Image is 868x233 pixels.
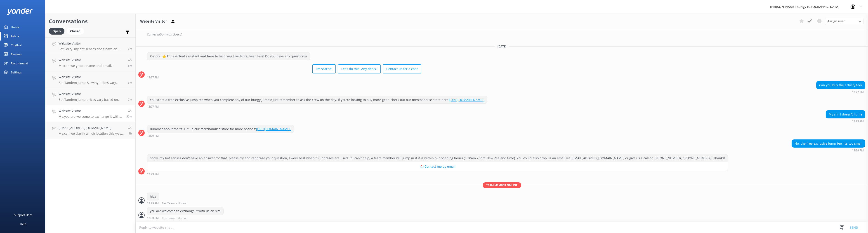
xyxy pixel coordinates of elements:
[147,162,728,171] button: 📩 Contact me by email
[147,193,159,200] div: hiya
[826,120,865,123] div: Sep 20 2025 12:29pm (UTC +12:00) Pacific/Auckland
[147,207,223,215] div: you are welcome to exchange it with us on site
[128,98,132,101] span: Sep 20 2025 01:13pm (UTC +12:00) Pacific/Auckland
[59,47,125,51] p: Bot: Sorry, my bot senses don't have an answer for that, please try and rephrase your question, I...
[59,92,125,96] h4: Website Visitor
[852,91,864,94] strong: 12:27 PM
[147,202,189,205] div: Sep 20 2025 12:29pm (UTC +12:00) Pacific/Auckland
[49,28,67,33] a: Open
[14,210,32,219] div: Support Docs
[312,64,336,73] button: I'm scared!
[176,202,187,205] span: • Unread
[128,47,132,51] span: Sep 20 2025 01:17pm (UTC +12:00) Pacific/Auckland
[147,125,294,133] div: Bummer about the fit! Hit up our merchandise store for more options:
[59,41,125,46] h4: Website Visitor
[147,216,224,219] div: Sep 20 2025 12:30pm (UTC +12:00) Pacific/Auckland
[45,37,135,54] a: Website VisitorBot:Sorry, my bot senses don't have an answer for that, please try and rephrase yo...
[128,81,132,85] span: Sep 20 2025 01:14pm (UTC +12:00) Pacific/Auckland
[792,149,865,152] div: Sep 20 2025 12:29pm (UTC +12:00) Pacific/Auckland
[67,28,84,35] div: Closed
[45,71,135,88] a: Website VisitorBot:Tandem jump & swing prices vary based on location, activity, and fare type, an...
[147,154,728,162] div: Sorry, my bot senses don't have an answer for that, please try and rephrase your question, I work...
[128,64,132,68] span: Sep 20 2025 01:15pm (UTC +12:00) Pacific/Auckland
[147,105,159,108] strong: 12:27 PM
[827,19,845,24] span: Assign user
[338,64,381,73] button: Let's do this! Any deals?
[176,217,187,219] span: • Unread
[147,217,159,219] strong: 12:30 PM
[59,132,125,136] p: Me: can we clarify which location this was at? Is this in [GEOGRAPHIC_DATA]?
[59,75,125,80] h4: Website Visitor
[11,23,19,32] div: Home
[147,202,159,205] strong: 12:29 PM
[147,76,159,79] strong: 12:27 PM
[147,105,487,108] div: Sep 20 2025 12:27pm (UTC +12:00) Pacific/Auckland
[7,8,33,15] img: yonder-white-logo.png
[162,217,175,219] span: Res Team
[59,64,112,68] p: Me: can we grab a name and email?
[147,96,487,104] div: You score a free exclusive jump tee when you complete any of our bungy jumps! Just remember to as...
[49,28,64,35] div: Open
[140,19,167,24] h3: Website Visitor
[449,98,484,102] a: [URL][DOMAIN_NAME].
[147,173,159,176] strong: 12:29 PM
[852,120,864,123] strong: 12:29 PM
[59,81,125,85] p: Bot: Tandem jump & swing prices vary based on location, activity, and fare type, and are charged ...
[59,115,123,119] p: Me: you are welcome to exchange it with us on site
[49,17,132,26] h2: Conversations
[11,41,22,50] div: Chatbot
[852,149,864,152] strong: 12:29 PM
[147,52,310,60] div: Kia ora! 🤙 I'm a virtual assistant and here to help you Live More, Fear Less! Do you have any que...
[11,50,22,59] div: Reviews
[45,88,135,105] a: Website VisitorBot:Tandem jump prices vary based on location, activity, and fare type, and are ch...
[59,58,112,63] h4: Website Visitor
[816,90,865,94] div: Sep 20 2025 12:27pm (UTC +12:00) Pacific/Auckland
[256,127,291,131] a: [URL][DOMAIN_NAME].
[45,122,135,139] a: [EMAIL_ADDRESS][DOMAIN_NAME]Me:can we clarify which location this was at? Is this in [GEOGRAPHIC_...
[147,76,421,79] div: Sep 20 2025 12:27pm (UTC +12:00) Pacific/Auckland
[126,115,132,118] span: Sep 20 2025 12:30pm (UTC +12:00) Pacific/Auckland
[67,28,86,33] a: Closed
[11,68,22,77] div: Settings
[147,134,159,137] strong: 12:29 PM
[826,111,865,118] div: My shirt doesn’t fit me
[147,172,728,176] div: Sep 20 2025 12:29pm (UTC +12:00) Pacific/Auckland
[816,81,865,89] div: Can you buy the activity tee?
[162,202,175,205] span: Res Team
[45,105,135,122] a: Website VisitorMe:you are welcome to exchange it with us on site50m
[59,125,125,130] h4: [EMAIL_ADDRESS][DOMAIN_NAME]
[825,18,863,25] div: Assign User
[147,134,294,137] div: Sep 20 2025 12:29pm (UTC +12:00) Pacific/Auckland
[11,59,28,68] div: Recommend
[20,219,26,228] div: Help
[483,182,521,188] span: Team member online
[59,98,125,102] p: Bot: Tandem jump prices vary based on location, activity, and fare type, and are charged per pers...
[147,31,865,38] div: Conversation was closed.
[495,45,509,48] span: [DATE]
[59,108,123,113] h4: Website Visitor
[45,54,135,71] a: Website VisitorMe:can we grab a name and email?5m
[792,140,865,147] div: No, the free exclusive jump tee, it’s too small
[129,132,132,135] span: Sep 20 2025 09:53am (UTC +12:00) Pacific/Auckland
[138,31,865,38] div: 2025-09-14T18:22:28.756
[11,32,19,41] div: Inbox
[383,64,421,73] button: Contact us for a chat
